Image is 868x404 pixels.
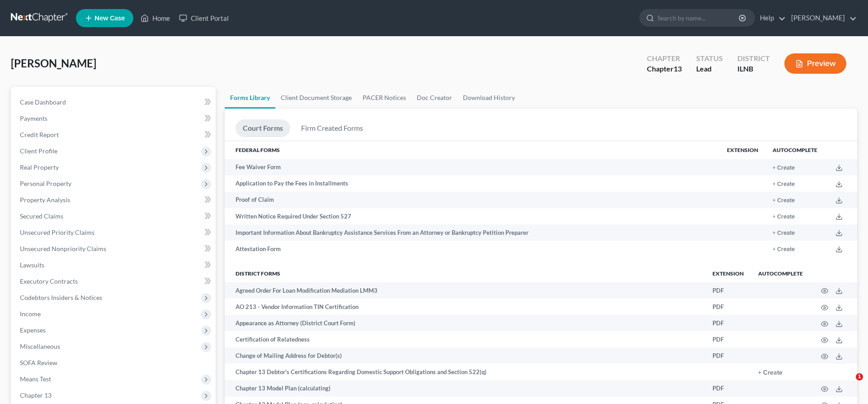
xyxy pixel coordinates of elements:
a: Unsecured Priority Claims [13,224,216,241]
td: Fee Waiver Form [225,159,720,176]
td: Attestation Form [225,241,720,257]
td: Written Notice Required Under Section 527 [225,208,720,224]
span: Payments [20,114,47,122]
span: Codebtors Insiders & Notices [20,294,102,301]
td: Important Information About Bankruptcy Assistance Services From an Attorney or Bankruptcy Petitio... [225,224,720,241]
td: PDF [705,299,751,315]
button: Preview [784,53,846,74]
span: Means Test [20,375,51,383]
a: Lawsuits [13,257,216,273]
td: Certification of Relatedness [225,331,705,347]
span: SOFA Review [20,359,57,366]
div: ILNB [737,64,770,74]
th: Federal Forms [225,141,720,159]
td: Agreed Order For Loan Modification Mediation LMM3 [225,282,705,299]
span: 1 [856,373,863,380]
a: Credit Report [13,127,216,143]
div: Chapter [647,53,682,64]
a: Executory Contracts [13,273,216,290]
button: + Create [773,198,795,204]
div: District [737,53,770,64]
span: Executory Contracts [20,277,78,285]
span: Secured Claims [20,212,63,220]
a: Payments [13,110,216,127]
td: Application to Pay the Fees in Installments [225,176,720,192]
span: Miscellaneous [20,342,60,350]
a: Doc Creator [411,87,458,109]
a: SOFA Review [13,355,216,371]
a: Firm Created Forms [294,119,370,137]
a: Secured Claims [13,208,216,224]
span: [PERSON_NAME] [11,57,96,70]
td: AO 213 - Vendor Information TIN Certification [225,299,705,315]
th: District forms [225,264,705,282]
span: Personal Property [20,180,71,187]
span: 13 [674,64,682,73]
td: PDF [705,380,751,396]
th: Extension [720,141,765,159]
a: Home [136,10,175,26]
th: Extension [705,264,751,282]
span: Expenses [20,326,46,334]
td: PDF [705,331,751,347]
td: Change of Mailing Address for Debtor(s) [225,347,705,364]
div: Chapter [647,64,682,74]
a: Help [755,10,786,26]
td: Chapter 13 Model Plan (calculating) [225,380,705,396]
div: Status [696,53,723,64]
a: Download History [458,87,520,109]
th: Autocomplete [751,264,810,282]
button: + Create [758,370,783,376]
span: Lawsuits [20,261,44,269]
a: [PERSON_NAME] [787,10,857,26]
span: New Case [94,15,125,22]
a: Court Forms [236,119,290,137]
span: Unsecured Priority Claims [20,228,94,236]
div: Lead [696,64,723,74]
input: Search by name... [657,10,740,26]
a: PACER Notices [357,87,411,109]
span: Real Property [20,163,59,171]
td: PDF [705,282,751,299]
span: Client Profile [20,147,57,155]
span: Unsecured Nonpriority Claims [20,245,106,252]
span: Case Dashboard [20,98,66,106]
button: + Create [773,247,795,252]
button: + Create [773,230,795,236]
td: Proof of Claim [225,192,720,208]
a: Client Portal [175,10,233,26]
a: Unsecured Nonpriority Claims [13,241,216,257]
button: + Create [773,165,795,171]
span: Chapter 13 [20,391,52,399]
a: Case Dashboard [13,94,216,110]
td: PDF [705,347,751,364]
a: Client Document Storage [275,87,357,109]
td: Appearance as Attorney (District Court Form) [225,315,705,331]
a: Forms Library [225,87,275,109]
span: Credit Report [20,131,59,138]
button: + Create [773,214,795,220]
button: + Create [773,181,795,187]
span: Income [20,310,41,318]
a: Property Analysis [13,192,216,208]
iframe: Intercom live chat [837,373,859,395]
td: PDF [705,315,751,331]
td: Chapter 13 Debtor's Certifications Regarding Domestic Support Obligations and Section 522(q) [225,364,705,380]
th: Autocomplete [765,141,825,159]
span: Property Analysis [20,196,70,204]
